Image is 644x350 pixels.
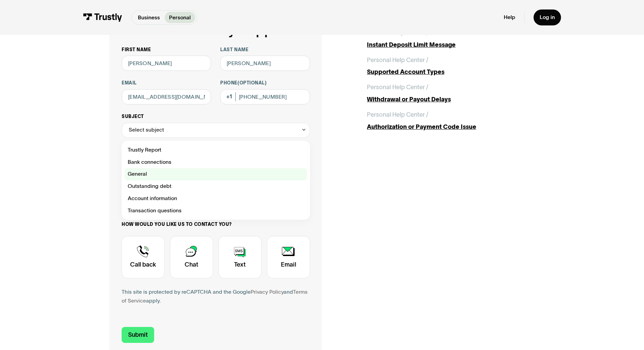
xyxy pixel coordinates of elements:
[220,89,310,104] input: (555) 555-5555
[534,9,561,25] a: Log in
[367,110,428,119] div: Personal Help Center /
[367,40,535,50] div: Instant Deposit Limit Message
[367,28,535,50] a: Personal Help Center /Instant Deposit Limit Message
[165,12,195,23] a: Personal
[122,123,310,138] div: Select subject
[504,14,515,21] a: Help
[367,122,535,132] div: Authorization or Payment Code Issue
[540,14,555,21] div: Log in
[220,56,310,71] input: Howard
[122,47,211,53] label: First name
[122,138,310,220] nav: Select subject
[220,47,310,53] label: Last name
[220,80,310,86] label: Phone
[128,170,147,179] span: General
[122,221,310,228] label: How would you like us to contact you?
[83,13,122,22] img: Trustly Logo
[367,83,428,92] div: Personal Help Center /
[367,83,535,104] a: Personal Help Center /Withdrawal or Payout Delays
[251,289,284,295] a: Privacy Policy
[169,14,191,22] p: Personal
[122,56,211,71] input: Alex
[138,14,160,22] p: Business
[128,194,177,203] span: Account information
[128,206,182,215] span: Transaction questions
[122,89,211,104] input: alex@mail.com
[367,56,535,77] a: Personal Help Center /Supported Account Types
[122,114,310,120] label: Subject
[128,158,171,167] span: Bank connections
[133,12,165,23] a: Business
[122,327,154,343] input: Submit
[129,125,164,135] div: Select subject
[122,80,211,86] label: Email
[122,288,310,306] div: This site is protected by reCAPTCHA and the Google and apply.
[367,110,535,132] a: Personal Help Center /Authorization or Payment Code Issue
[367,56,428,65] div: Personal Help Center /
[122,47,310,343] form: Contact Trustly Support
[367,67,535,77] div: Supported Account Types
[128,145,161,155] span: Trustly Report
[128,182,171,191] span: Outstanding debt
[367,95,535,104] div: Withdrawal or Payout Delays
[237,80,267,85] span: (Optional)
